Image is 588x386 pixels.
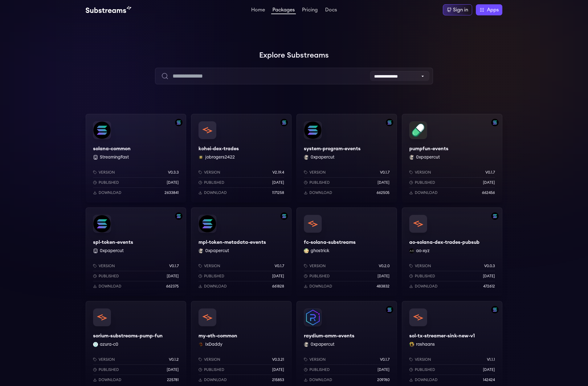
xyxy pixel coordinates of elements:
[99,180,119,185] p: Published
[272,170,284,175] p: v2.19.4
[165,190,179,195] p: 2633841
[99,263,115,268] p: Version
[482,190,495,195] p: 662456
[483,377,495,382] p: 142424
[402,114,502,203] a: Filter by solana networkpumpfun-eventspumpfun-events0xpapercut 0xpapercutVersionv0.1.7Published[D...
[415,170,431,175] p: Version
[99,367,119,372] p: Published
[416,341,435,348] button: roshaans
[99,377,121,382] p: Download
[311,154,334,160] button: 0xpapercut
[483,274,495,279] p: [DATE]
[167,180,179,185] p: [DATE]
[272,377,284,382] p: 215853
[86,114,186,203] a: Filter by solana networksolana-commonsolana-common StreamingFastVersionv0.3.3Published[DATE]Downl...
[99,357,115,362] p: Version
[272,284,284,289] p: 661828
[204,284,227,289] p: Download
[415,377,438,382] p: Download
[309,170,326,175] p: Version
[99,284,121,289] p: Download
[386,119,393,126] img: Filter by solana network
[485,170,495,175] p: v0.1.7
[309,190,332,195] p: Download
[99,274,119,279] p: Published
[169,357,179,362] p: v0.1.2
[204,190,227,195] p: Download
[487,6,499,14] span: Apps
[415,190,438,195] p: Download
[169,263,179,268] p: v0.1.7
[311,341,334,348] button: 0xpapercut
[491,212,499,220] img: Filter by solana network
[204,170,220,175] p: Version
[204,377,227,382] p: Download
[484,263,495,268] p: v0.0.3
[204,367,224,372] p: Published
[100,341,118,348] button: azura-c0
[415,357,431,362] p: Version
[377,190,390,195] p: 662505
[99,170,115,175] p: Version
[416,248,430,254] button: ao-xyz
[191,114,292,203] a: Filter by solana networkkohei-dex-tradeskohei-dex-tradesjobrogers2422 jobrogers2422Versionv2.19.4...
[86,6,131,14] img: Substream's logo
[280,119,288,126] img: Filter by solana network
[167,377,179,382] p: 225781
[483,180,495,185] p: [DATE]
[280,212,288,220] img: Filter by solana network
[379,263,390,268] p: v0.2.0
[250,7,266,14] a: Home
[175,212,182,220] img: Filter by solana network
[86,207,186,296] a: Filter by solana networkspl-token-eventsspl-token-events 0xpapercutVersionv0.1.7Published[DATE]Do...
[453,6,468,14] div: Sign in
[491,306,499,313] img: Filter by solana network
[309,274,330,279] p: Published
[324,7,338,14] a: Docs
[491,119,499,126] img: Filter by solana network
[272,274,284,279] p: [DATE]
[386,306,393,313] img: Filter by solana network
[168,170,179,175] p: v0.3.3
[205,248,229,254] button: 0xpapercut
[204,357,220,362] p: Version
[100,248,124,254] button: 0xpapercut
[167,274,179,279] p: [DATE]
[272,367,284,372] p: [DATE]
[272,357,284,362] p: v0.3.21
[296,207,397,296] a: fc-solana-substreamsfc-solana-substreamsghostrick ghostrickVersionv0.2.0Published[DATE]Download48...
[378,367,390,372] p: [DATE]
[204,263,220,268] p: Version
[378,274,390,279] p: [DATE]
[309,180,330,185] p: Published
[377,377,390,382] p: 209760
[204,274,224,279] p: Published
[311,248,329,254] button: ghostrick
[377,284,390,289] p: 483832
[166,284,179,289] p: 662375
[309,367,330,372] p: Published
[191,207,292,296] a: Filter by solana networkmpl-token-metadata-eventsmpl-token-metadata-events0xpapercut 0xpapercutVe...
[378,180,390,185] p: [DATE]
[415,274,435,279] p: Published
[487,357,495,362] p: v1.1.1
[99,190,121,195] p: Download
[415,367,435,372] p: Published
[483,367,495,372] p: [DATE]
[416,154,440,160] button: 0xpapercut
[272,190,284,195] p: 1171258
[309,284,332,289] p: Download
[415,180,435,185] p: Published
[443,4,472,15] a: Sign in
[272,180,284,185] p: [DATE]
[309,357,326,362] p: Version
[309,263,326,268] p: Version
[296,114,397,203] a: Filter by solana networksystem-program-eventssystem-program-events0xpapercut 0xpapercutVersionv0....
[301,7,319,14] a: Pricing
[100,154,129,160] button: StreamingFast
[175,119,182,126] img: Filter by solana network
[380,357,390,362] p: v0.1.7
[275,263,284,268] p: v0.1.7
[309,377,332,382] p: Download
[483,284,495,289] p: 472612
